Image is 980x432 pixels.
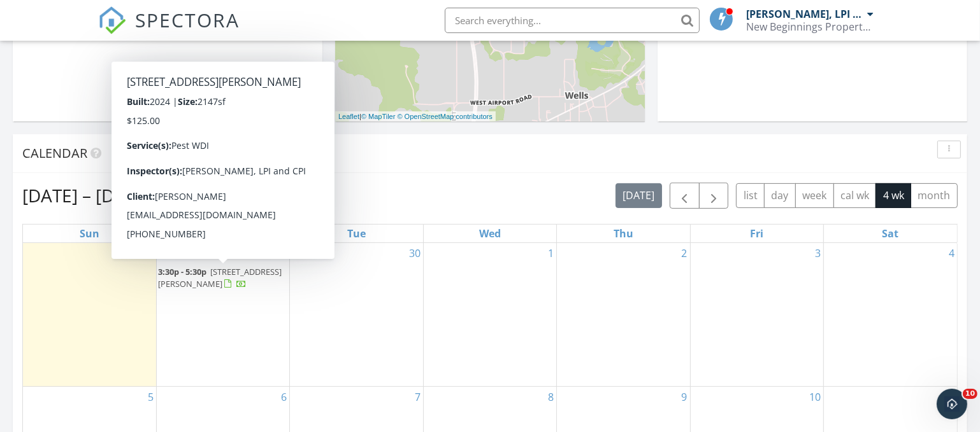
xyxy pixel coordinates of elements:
[736,183,765,208] button: list
[880,225,902,242] a: Saturday
[407,243,423,263] a: Go to September 30, 2025
[937,389,967,419] iframe: Intercom live chat
[209,225,237,242] a: Monday
[807,387,823,407] a: Go to October 10, 2025
[77,225,102,242] a: Sunday
[273,243,289,263] a: Go to September 29, 2025
[670,183,700,209] button: Previous
[911,183,958,208] button: month
[158,265,288,292] a: 3:30p - 5:30p [STREET_ADDRESS][PERSON_NAME]
[611,225,636,242] a: Thursday
[158,266,282,289] a: 3:30p - 5:30p [STREET_ADDRESS][PERSON_NAME]
[876,183,911,208] button: 4 wk
[679,243,690,263] a: Go to October 2, 2025
[361,113,396,120] a: © MapTiler
[423,243,556,387] td: Go to October 1, 2025
[158,266,282,289] span: [STREET_ADDRESS][PERSON_NAME]
[145,387,156,407] a: Go to October 5, 2025
[278,387,289,407] a: Go to October 6, 2025
[824,243,957,387] td: Go to October 4, 2025
[557,243,690,387] td: Go to October 2, 2025
[679,387,690,407] a: Go to October 9, 2025
[833,183,877,208] button: cal wk
[158,266,206,277] span: 3:30p - 5:30p
[135,6,240,33] span: SPECTORA
[963,389,977,399] span: 10
[545,243,556,263] a: Go to October 1, 2025
[338,113,359,120] a: Leaflet
[98,17,240,44] a: SPECTORA
[412,387,423,407] a: Go to October 7, 2025
[335,111,496,122] div: |
[946,243,957,263] a: Go to October 4, 2025
[795,183,834,208] button: week
[812,243,823,263] a: Go to October 3, 2025
[156,243,289,387] td: Go to September 29, 2025
[22,144,87,162] span: Calendar
[746,8,864,20] div: [PERSON_NAME], LPI and CPI
[445,8,700,33] input: Search everything...
[690,243,823,387] td: Go to October 3, 2025
[746,20,874,33] div: New Beginnings Property Inspection, LLC
[764,183,796,208] button: day
[545,387,556,407] a: Go to October 8, 2025
[22,183,151,208] h2: [DATE] – [DATE]
[140,243,156,263] a: Go to September 28, 2025
[23,243,156,387] td: Go to September 28, 2025
[398,113,493,120] a: © OpenStreetMap contributors
[345,225,368,242] a: Tuesday
[290,243,423,387] td: Go to September 30, 2025
[940,387,957,407] a: Go to October 11, 2025
[699,183,729,209] button: Next
[747,225,766,242] a: Friday
[616,183,662,208] button: [DATE]
[98,6,126,34] img: The Best Home Inspection Software - Spectora
[477,225,503,242] a: Wednesday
